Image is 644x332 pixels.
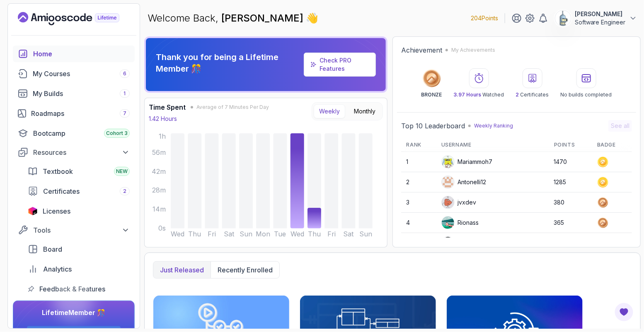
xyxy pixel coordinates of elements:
[474,123,513,129] p: Weekly Ranking
[240,230,252,238] tspan: Sun
[188,230,201,238] tspan: Thu
[291,230,304,238] tspan: Wed
[401,233,436,253] td: 5
[274,230,286,238] tspan: Tue
[13,65,135,82] a: courses
[592,138,632,152] th: Badge
[13,105,135,122] a: roadmaps
[305,11,320,25] span: 👋
[18,12,138,25] a: Landing page
[442,217,454,229] img: user profile image
[33,225,130,235] div: Tools
[211,262,279,278] button: Recently enrolled
[171,230,184,238] tspan: Wed
[442,237,454,249] img: user profile image
[555,10,571,26] img: user profile image
[442,176,454,188] img: user profile image
[549,138,592,152] th: Points
[327,230,336,238] tspan: Fri
[152,187,166,195] tspan: 28m
[454,91,504,98] p: Watched
[575,10,626,18] p: [PERSON_NAME]
[549,192,592,213] td: 380
[441,196,477,209] div: jvxdev
[575,18,626,26] p: Software Engineer
[442,156,454,168] img: default monster avatar
[116,168,128,175] span: NEW
[549,233,592,253] td: 247
[158,225,166,233] tspan: 0s
[471,14,498,22] p: 204 Points
[149,115,177,123] p: 1.42 Hours
[43,244,62,254] span: Board
[401,213,436,233] td: 4
[549,213,592,233] td: 365
[13,145,135,160] button: Resources
[421,91,442,98] p: BRONZE
[196,104,269,111] span: Average of 7 Minutes Per Day
[401,45,442,55] h2: Achievement
[33,69,130,79] div: My Courses
[608,120,632,132] button: See all
[13,125,135,142] a: bootcamp
[43,264,72,274] span: Analytics
[441,236,501,250] div: loftyeagle5a591
[401,192,436,213] td: 3
[555,10,637,26] button: user profile image[PERSON_NAME]Software Engineer
[28,207,38,215] img: jetbrains icon
[442,196,454,209] img: default monster avatar
[441,176,487,189] div: Antonelli12
[123,188,126,195] span: 2
[13,46,135,62] a: home
[454,91,482,98] span: 3.97 Hours
[124,90,126,97] span: 1
[23,203,135,219] a: licenses
[516,91,549,98] p: Certificates
[451,47,495,53] p: My Achievements
[43,206,70,216] span: Licenses
[33,147,130,157] div: Resources
[221,12,306,24] span: [PERSON_NAME]
[33,89,130,99] div: My Builds
[148,12,318,25] p: Welcome Back,
[43,166,73,176] span: Textbook
[208,230,216,238] tspan: Fri
[224,230,235,238] tspan: Sat
[23,241,135,257] a: board
[13,223,135,238] button: Tools
[152,168,166,176] tspan: 42m
[218,265,273,275] p: Recently enrolled
[13,85,135,102] a: builds
[153,206,166,214] tspan: 14m
[401,172,436,192] td: 2
[436,138,549,152] th: Username
[43,186,80,196] span: Certificates
[614,302,634,322] button: Open Feedback Button
[516,91,519,98] span: 2
[401,138,436,152] th: Rank
[152,149,166,156] tspan: 56m
[123,110,126,117] span: 7
[441,155,493,168] div: Mariammoh7
[349,104,381,118] button: Monthly
[23,281,135,297] a: feedback
[549,172,592,192] td: 1285
[314,104,345,118] button: Weekly
[549,152,592,172] td: 1470
[401,152,436,172] td: 1
[39,284,105,294] span: Feedback & Features
[33,128,130,138] div: Bootcamp
[256,230,271,238] tspan: Mon
[561,91,612,98] p: No builds completed
[344,230,354,238] tspan: Sat
[304,53,376,77] a: Check PRO Features
[106,130,128,137] span: Cohort 3
[320,57,351,72] a: Check PRO Features
[153,262,211,278] button: Just released
[23,183,135,200] a: certificates
[401,121,465,131] h2: Top 10 Leaderboard
[159,132,166,140] tspan: 1h
[33,49,130,59] div: Home
[23,261,135,277] a: analytics
[308,230,321,238] tspan: Thu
